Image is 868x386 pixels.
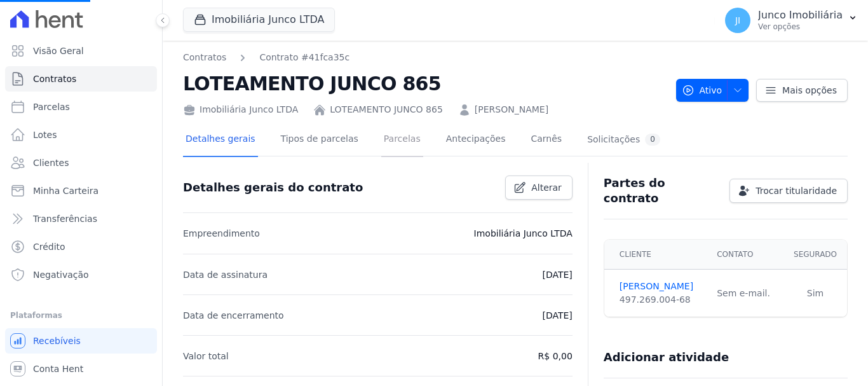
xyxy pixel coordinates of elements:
[33,128,57,141] span: Lotes
[33,334,81,347] span: Recebíveis
[604,350,729,365] h3: Adicionar atividade
[278,123,361,157] a: Tipos de parcelas
[620,280,702,293] a: [PERSON_NAME]
[676,79,749,102] button: Ativo
[531,181,562,194] span: Alterar
[604,240,709,270] th: Cliente
[5,178,157,203] a: Minha Carteira
[33,156,69,169] span: Clientes
[183,8,335,32] button: Imobiliária Junco LTDA
[645,134,660,146] div: 0
[542,267,572,282] p: [DATE]
[5,234,157,259] a: Crédito
[782,84,837,97] span: Mais opções
[729,179,848,203] a: Trocar titularidade
[330,103,443,116] a: LOTEAMENTO JUNCO 865
[474,226,573,241] p: Imobiliária Junco LTDA
[538,348,573,364] p: R$ 0,00
[33,240,65,253] span: Crédito
[33,362,83,375] span: Conta Hent
[183,123,258,157] a: Detalhes gerais
[709,240,783,270] th: Contato
[542,308,572,323] p: [DATE]
[475,103,548,116] a: [PERSON_NAME]
[5,94,157,120] a: Parcelas
[183,69,666,98] h2: LOTEAMENTO JUNCO 865
[183,103,298,116] div: Imobiliária Junco LTDA
[758,22,843,32] p: Ver opções
[5,150,157,176] a: Clientes
[183,51,226,64] a: Contratos
[10,308,152,323] div: Plataformas
[183,308,284,323] p: Data de encerramento
[5,122,157,148] a: Lotes
[33,72,76,85] span: Contratos
[715,3,868,38] button: JI Junco Imobiliária Ver opções
[528,123,564,157] a: Carnês
[5,262,157,287] a: Negativação
[682,79,722,102] span: Ativo
[709,270,783,317] td: Sem e-mail.
[620,293,702,307] div: 497.269.004-68
[585,123,663,157] a: Solicitações0
[5,328,157,354] a: Recebíveis
[756,79,848,102] a: Mais opções
[33,45,84,57] span: Visão Geral
[33,212,97,225] span: Transferências
[444,123,508,157] a: Antecipações
[5,356,157,382] a: Conta Hent
[33,100,70,113] span: Parcelas
[5,66,157,92] a: Contratos
[183,226,260,241] p: Empreendimento
[183,51,349,64] nav: Breadcrumb
[783,270,847,317] td: Sim
[604,176,719,206] h3: Partes do contrato
[587,134,660,146] div: Solicitações
[183,180,363,195] h3: Detalhes gerais do contrato
[5,206,157,231] a: Transferências
[259,51,349,64] a: Contrato #41fca35c
[735,16,740,25] span: JI
[5,38,157,64] a: Visão Geral
[33,268,89,281] span: Negativação
[505,176,573,200] a: Alterar
[183,51,666,64] nav: Breadcrumb
[33,184,98,197] span: Minha Carteira
[758,9,843,22] p: Junco Imobiliária
[381,123,423,157] a: Parcelas
[783,240,847,270] th: Segurado
[183,267,268,282] p: Data de assinatura
[756,184,837,197] span: Trocar titularidade
[183,348,229,364] p: Valor total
